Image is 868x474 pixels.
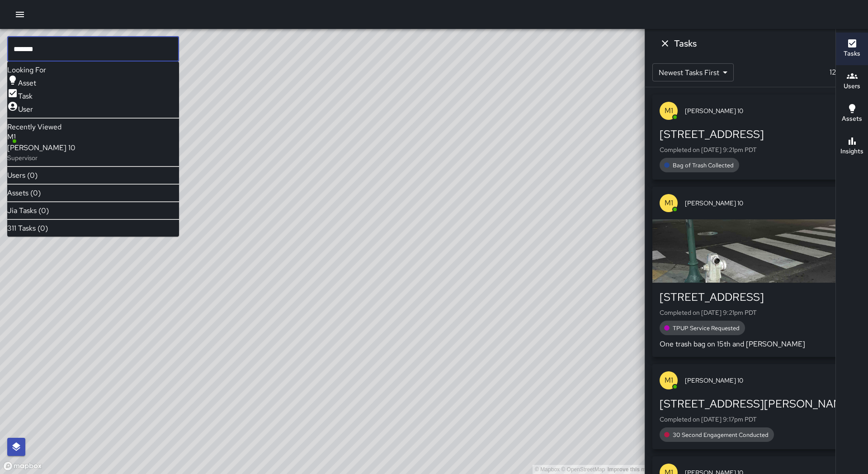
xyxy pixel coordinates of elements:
span: [PERSON_NAME] 10 [685,376,854,385]
button: M1[PERSON_NAME] 10[STREET_ADDRESS]Completed on [DATE] 9:21pm PDTBag of Trash Collected [652,95,861,180]
span: [PERSON_NAME] 10 [7,142,75,153]
li: Jia Tasks (0) [7,206,179,215]
li: Recently Viewed [7,122,179,132]
div: [STREET_ADDRESS][PERSON_NAME] [660,397,854,411]
span: [PERSON_NAME] 10 [685,199,854,208]
button: Dismiss [656,34,674,52]
li: Looking For [7,65,179,75]
span: Bag of Trash Collected [667,161,739,169]
span: Asset [18,78,36,88]
p: Completed on [DATE] 9:21pm PDT [660,308,854,317]
p: Completed on [DATE] 9:17pm PDT [660,415,854,424]
h6: Tasks [674,36,697,51]
button: M1[PERSON_NAME] 10[STREET_ADDRESS][PERSON_NAME]Completed on [DATE] 9:17pm PDT30 Second Engagement... [652,364,861,449]
p: M1 [665,198,673,209]
div: [STREET_ADDRESS] [660,290,854,304]
div: Asset [7,75,36,88]
h6: Users [844,81,860,91]
p: 129 tasks [826,67,861,78]
span: Task [18,91,33,101]
div: M1[PERSON_NAME] 10Supervisor [7,132,75,162]
div: [STREET_ADDRESS] [660,127,854,142]
p: Supervisor [7,153,75,162]
li: Assets (0) [7,188,179,198]
span: [PERSON_NAME] 10 [685,106,854,115]
div: Task [7,88,36,101]
button: Users [836,65,868,98]
button: Assets [836,98,868,130]
span: User [18,104,33,114]
p: Completed on [DATE] 9:21pm PDT [660,145,854,154]
p: M1 [7,132,16,142]
li: Users (0) [7,171,179,180]
div: User [7,101,36,114]
span: TPUP Service Requested [667,324,745,332]
span: 30 Second Engagement Conducted [667,431,774,439]
button: Insights [836,130,868,163]
p: One trash bag on 15th and [PERSON_NAME] [660,339,854,350]
p: M1 [665,105,673,116]
h6: Insights [840,147,863,156]
h6: Assets [842,114,862,124]
button: Tasks [836,33,868,65]
p: M1 [665,375,673,386]
li: 311 Tasks (0) [7,223,179,233]
h6: Tasks [844,49,860,59]
button: M1[PERSON_NAME] 10[STREET_ADDRESS]Completed on [DATE] 9:21pm PDTTPUP Service RequestedOne trash b... [652,187,861,357]
div: Newest Tasks First [652,63,734,81]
